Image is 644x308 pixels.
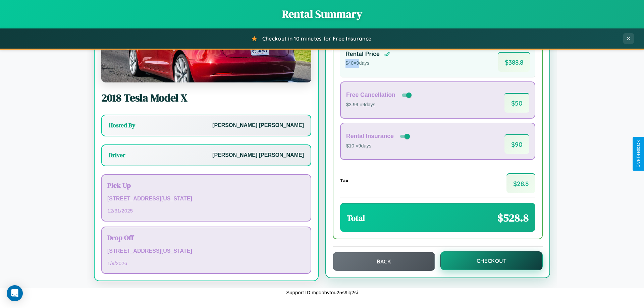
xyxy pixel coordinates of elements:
[497,210,529,225] span: $ 528.8
[262,35,371,42] span: Checkout in 10 minutes for Free Insurance
[346,133,394,140] h4: Rental Insurance
[345,51,380,58] h4: Rental Price
[7,7,637,21] h1: Rental Summary
[7,285,23,301] div: Open Intercom Messenger
[107,180,305,190] h3: Pick Up
[504,93,529,113] span: $ 50
[346,142,411,150] p: $10 × 9 days
[212,150,304,160] p: [PERSON_NAME] [PERSON_NAME]
[346,101,413,109] p: $3.99 × 9 days
[498,52,530,72] span: $ 388.8
[107,194,305,204] p: [STREET_ADDRESS][US_STATE]
[333,252,435,271] button: Back
[107,206,305,215] p: 12 / 31 / 2025
[101,90,311,105] h2: 2018 Tesla Model X
[212,121,304,130] p: [PERSON_NAME] [PERSON_NAME]
[504,134,529,154] span: $ 90
[107,233,305,242] h3: Drop Off
[636,140,641,168] div: Give Feedback
[107,259,305,268] p: 1 / 9 / 2026
[440,251,543,270] button: Checkout
[347,212,365,224] h3: Total
[506,173,535,193] span: $ 28.8
[345,59,390,68] p: $ 40 × 9 days
[107,246,305,256] p: [STREET_ADDRESS][US_STATE]
[286,288,358,297] p: Support ID: mgdobvtou25s9iq2si
[340,178,348,183] h4: Tax
[346,91,395,99] h4: Free Cancellation
[109,151,125,159] h3: Driver
[109,121,135,129] h3: Hosted By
